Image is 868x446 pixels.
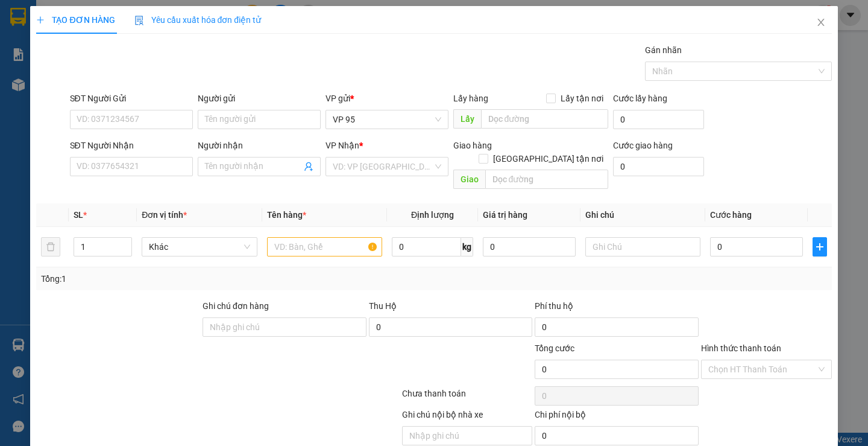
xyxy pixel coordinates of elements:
input: Cước giao hàng [613,157,704,176]
span: Tên hàng [267,210,306,220]
div: VP gửi [325,92,448,105]
label: Cước giao hàng [613,141,673,150]
button: plus [813,237,827,256]
label: Hình thức thanh toán [701,343,781,353]
span: Lấy tận nơi [556,92,608,105]
span: VP 95 [333,110,441,129]
span: Cước hàng [710,210,752,220]
span: plus [36,16,45,24]
div: Chi phí nội bộ [535,408,699,426]
div: Chưa thanh toán [401,387,534,408]
div: Người gửi [198,92,321,105]
span: Yêu cầu xuất hóa đơn điện tử [134,15,262,25]
span: Thu Hộ [369,301,397,311]
input: VD: Bàn, Ghế [267,237,382,256]
span: Khác [149,238,250,256]
span: user-add [304,162,313,171]
span: Định lượng [411,210,454,220]
span: Đơn vị tính [142,210,187,220]
input: Ghi Chú [585,237,700,256]
div: Tổng: 1 [41,272,336,285]
label: Ghi chú đơn hàng [203,301,269,311]
span: Giao [453,170,485,189]
label: Gán nhãn [645,45,682,55]
span: VP Nhận [325,141,359,150]
input: Ghi chú đơn hàng [203,317,366,337]
div: Ghi chú nội bộ nhà xe [402,408,533,426]
input: Dọc đường [481,109,608,129]
div: SĐT Người Gửi [70,92,193,105]
th: Ghi chú [580,203,705,227]
span: close [816,18,826,27]
span: plus [813,242,826,252]
span: TẠO ĐƠN HÀNG [36,15,115,25]
button: Close [804,6,838,40]
button: delete [41,237,60,256]
span: Giao hàng [453,141,492,150]
span: kg [461,237,473,256]
label: Cước lấy hàng [613,94,667,103]
span: SL [74,210,83,220]
input: Dọc đường [485,170,608,189]
input: Nhập ghi chú [402,426,533,445]
input: Cước lấy hàng [613,110,704,129]
div: Người nhận [198,139,321,152]
span: Lấy hàng [453,94,488,103]
div: Phí thu hộ [535,299,699,317]
input: 0 [483,237,576,256]
span: Tổng cước [535,343,574,353]
img: icon [134,16,144,25]
div: SĐT Người Nhận [70,139,193,152]
span: Lấy [453,109,481,129]
span: [GEOGRAPHIC_DATA] tận nơi [488,152,608,165]
span: Giá trị hàng [483,210,527,220]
